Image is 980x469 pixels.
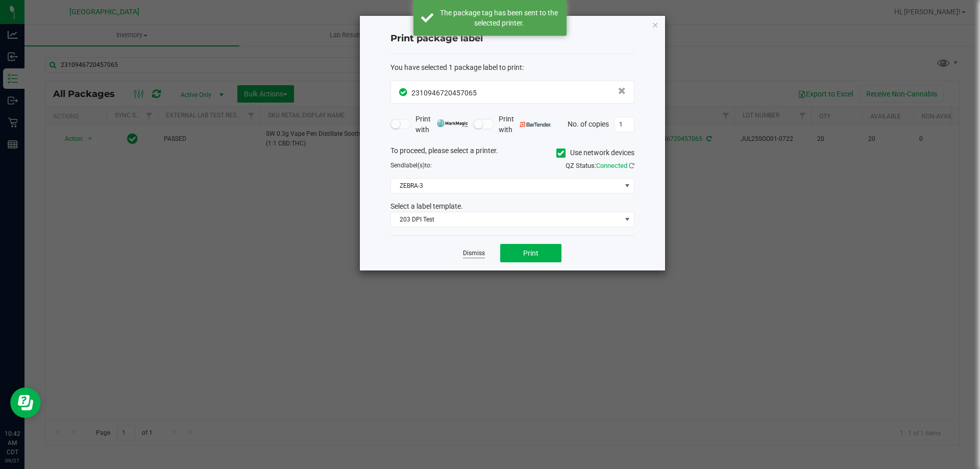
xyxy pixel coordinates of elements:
img: bartender.png [520,122,551,127]
div: To proceed, please select a printer. [383,145,642,161]
label: Use network devices [556,147,634,158]
span: Connected [596,162,627,169]
img: mark_magic_cybra.png [437,119,468,127]
button: Print [500,244,561,262]
span: 2310946720457065 [411,89,477,97]
div: Select a label template. [383,201,642,212]
span: Print with [499,114,551,135]
iframe: Resource center [10,387,41,418]
span: You have selected 1 package label to print [390,63,522,71]
span: Send to: [390,162,432,169]
span: Print [523,249,538,257]
a: Dismiss [463,249,485,258]
span: ZEBRA-3 [391,179,621,193]
span: No. of copies [568,119,609,128]
span: Print with [415,114,468,135]
h4: Print package label [390,32,634,45]
span: 203 DPI Test [391,212,621,227]
span: label(s) [404,162,425,169]
div: : [390,62,634,73]
span: In Sync [399,87,409,97]
div: The package tag has been sent to the selected printer. [439,8,559,28]
span: QZ Status: [566,162,634,169]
